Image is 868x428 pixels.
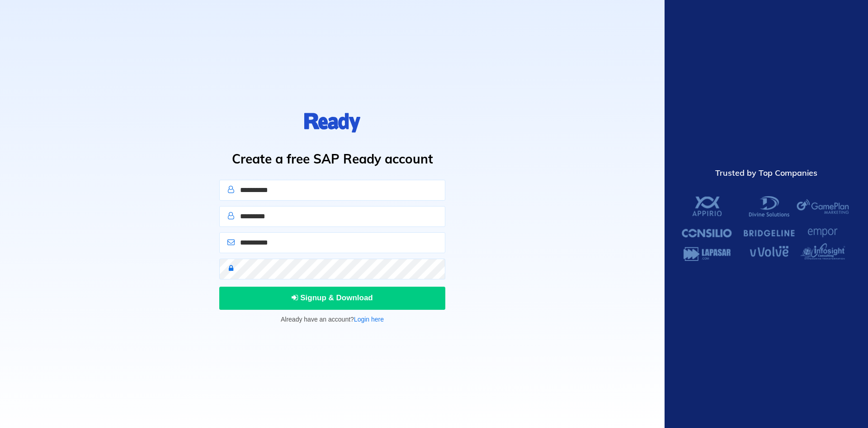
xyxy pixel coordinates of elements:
img: logo [304,111,360,135]
button: Signup & Download [219,287,445,309]
a: Login here [354,316,384,323]
p: Already have an account? [219,314,445,324]
h1: Create a free SAP Ready account [216,149,448,168]
span: Signup & Download [292,293,373,302]
div: Trusted by Top Companies [680,167,852,179]
img: SAP Ready Customers [680,195,852,261]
